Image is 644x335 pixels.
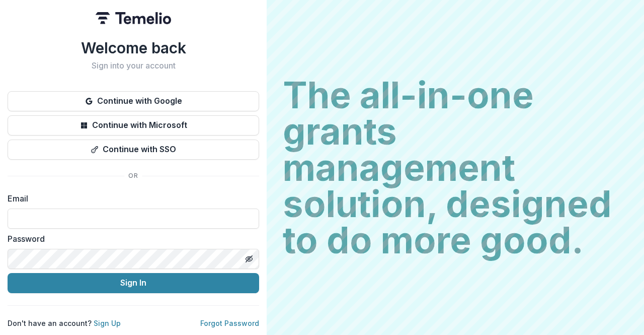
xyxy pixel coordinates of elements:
a: Sign Up [94,319,121,327]
button: Continue with Google [8,91,259,111]
a: Forgot Password [200,319,259,327]
h1: Welcome back [8,39,259,57]
h2: Sign into your account [8,61,259,71]
label: Password [8,233,253,245]
label: Email [8,192,253,205]
button: Toggle password visibility [241,251,257,267]
p: Don't have an account? [8,318,121,328]
button: Sign In [8,273,259,293]
button: Continue with SSO [8,140,259,160]
img: Temelio [96,12,171,24]
button: Continue with Microsoft [8,115,259,136]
